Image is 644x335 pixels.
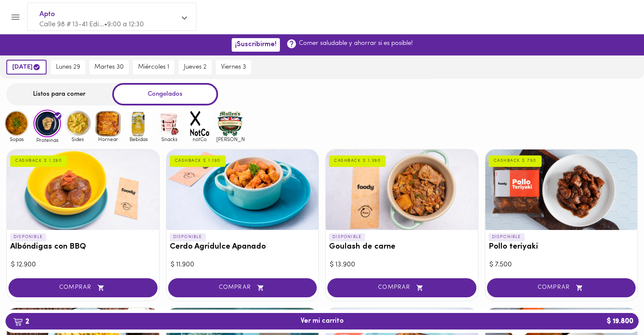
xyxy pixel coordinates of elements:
button: COMPRAR [487,278,636,297]
div: Pollo teriyaki [485,150,638,230]
div: Goulash de carne [326,150,478,230]
span: Proteinas [33,137,61,143]
span: Snacks [155,136,183,142]
img: mullens [216,110,244,137]
p: DISPONIBLE [329,233,365,241]
button: ¡Suscribirme! [232,38,280,51]
span: COMPRAR [179,284,307,291]
img: Hornear [94,110,122,137]
span: [PERSON_NAME] [216,136,244,142]
iframe: Messagebird Livechat Widget [595,286,636,327]
span: [DATE] [12,63,41,71]
span: jueves 2 [184,64,207,71]
img: Sides [64,110,91,137]
div: Congelados [112,83,218,105]
span: ¡Suscribirme! [235,41,276,49]
button: martes 30 [89,60,129,75]
div: Albóndigas con BBQ [7,150,159,230]
span: martes 30 [94,64,124,71]
span: Apto [39,9,176,20]
span: miércoles 1 [138,64,169,71]
button: COMPRAR [8,278,158,297]
button: viernes 3 [216,60,251,75]
div: CASHBACK $ 1.390 [329,155,386,166]
button: COMPRAR [327,278,476,297]
button: [DATE] [6,60,47,75]
button: Menu [5,7,26,28]
button: lunes 29 [51,60,85,75]
img: Snacks [155,110,183,137]
div: $ 11.900 [171,260,315,270]
div: $ 13.900 [330,260,474,270]
span: COMPRAR [19,284,147,291]
button: miércoles 1 [133,60,174,75]
img: cart.png [13,318,23,326]
div: $ 7.500 [489,260,633,270]
p: DISPONIBLE [489,233,525,241]
div: CASHBACK $ 750 [489,155,542,166]
p: DISPONIBLE [10,233,46,241]
div: $ 12.900 [11,260,155,270]
img: Sopas [3,110,30,137]
h3: Albóndigas con BBQ [10,243,156,252]
span: Bebidas [125,136,152,142]
button: 2Ver mi carrito$ 19.800 [6,313,638,329]
span: lunes 29 [56,64,80,71]
div: CASHBACK $ 1.290 [10,155,67,166]
span: Ver mi carrito [301,317,344,325]
h3: Cerdo Agridulce Apanado [170,243,315,252]
span: Hornear [94,136,122,142]
div: Cerdo Agridulce Apanado [166,150,319,230]
span: notCo [186,136,213,142]
button: COMPRAR [168,278,317,297]
div: Listos para comer [6,83,112,105]
span: Calle 98 # 13-41 Edi... • 9:00 a 12:30 [39,21,144,28]
div: CASHBACK $ 1.190 [170,155,226,166]
p: DISPONIBLE [170,233,206,241]
img: notCo [186,110,213,137]
button: jueves 2 [179,60,212,75]
span: Sopas [3,136,30,142]
span: Sides [64,136,91,142]
span: viernes 3 [221,64,246,71]
span: COMPRAR [338,284,466,291]
p: Comer saludable y ahorrar si es posible! [299,39,413,48]
b: 2 [8,316,34,327]
h3: Goulash de carne [329,243,475,252]
h3: Pollo teriyaki [489,243,634,252]
img: Proteinas [33,110,61,137]
img: Bebidas [125,110,152,137]
span: COMPRAR [498,284,625,291]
